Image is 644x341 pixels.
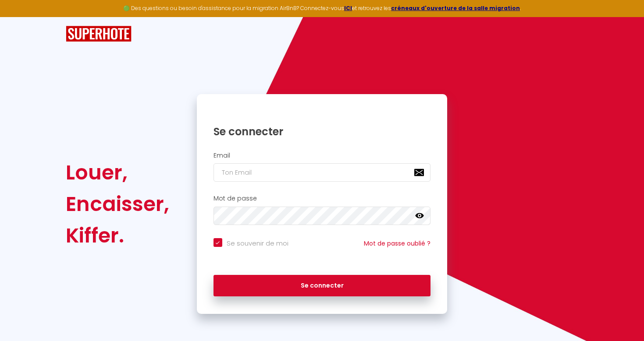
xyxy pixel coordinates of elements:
[344,4,352,12] a: ICI
[213,163,431,182] input: Ton Email
[213,152,431,159] h2: Email
[213,275,431,297] button: Se connecter
[66,157,169,188] div: Louer,
[66,26,132,42] img: SuperHote logo
[66,220,169,251] div: Kiffer.
[66,188,169,220] div: Encaisser,
[391,4,520,12] a: créneaux d'ouverture de la salle migration
[364,239,431,248] a: Mot de passe oublié ?
[213,125,431,138] h1: Se connecter
[213,195,431,202] h2: Mot de passe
